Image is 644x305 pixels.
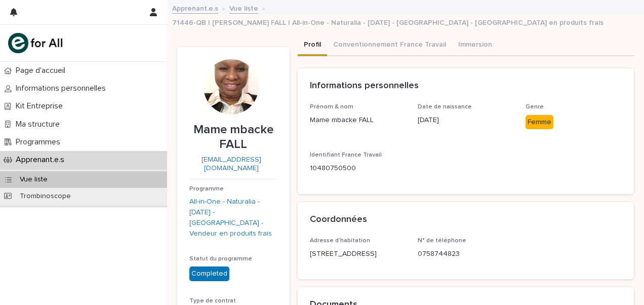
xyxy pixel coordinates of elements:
p: 71446-QB | [PERSON_NAME] FALL | All-in-One - Naturalia - [DATE] - [GEOGRAPHIC_DATA] - [GEOGRAPHIC... [172,16,603,27]
span: Date de naissance [418,104,472,110]
p: Programmes [12,137,68,147]
div: Femme [526,115,553,130]
a: Apprenant.e.s [172,2,218,14]
p: Mame mbacke FALL [189,123,277,152]
span: Type de contrat [189,298,236,304]
p: [DATE] [418,115,513,126]
p: Mame mbacke FALL [310,115,406,126]
span: Programme [189,186,224,192]
span: Identifiant France Travail [310,152,382,158]
p: Ma structure [12,120,68,129]
p: Informations personnelles [12,84,114,93]
div: Completed [189,266,229,281]
span: Prénom & nom [310,104,353,110]
button: Conventionnement France Travail [327,35,452,56]
p: Page d'accueil [12,66,73,75]
p: Vue liste [12,175,56,184]
button: Profil [298,35,327,56]
span: N° de téléphone [418,238,466,244]
span: Adresse d'habitation [310,238,370,244]
p: Kit Entreprise [12,101,71,111]
span: Genre [526,104,544,110]
h2: Informations personnelles [310,81,419,92]
p: Apprenant.e.s [12,155,72,165]
a: [EMAIL_ADDRESS][DOMAIN_NAME] [202,156,261,172]
p: Trombinoscope [12,192,79,201]
h2: Coordonnées [310,214,367,225]
button: Immersion [452,35,498,56]
img: mHINNnv7SNCQZijbaqql [8,33,62,53]
p: [STREET_ADDRESS] [310,249,406,259]
a: Vue liste [229,2,258,14]
span: Statut du programme [189,256,252,262]
a: All-in-One - Naturalia - [DATE] - [GEOGRAPHIC_DATA] - Vendeur en produits frais [189,197,277,239]
p: 0758744823 [418,249,513,259]
p: 10480750500 [310,163,406,174]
